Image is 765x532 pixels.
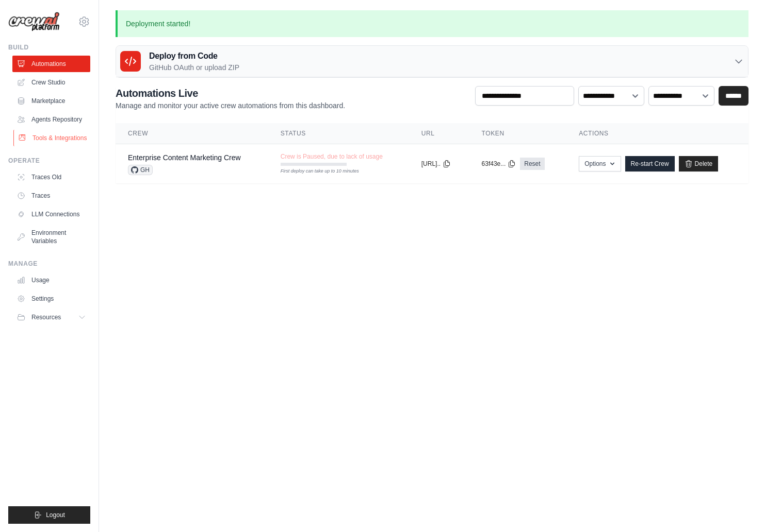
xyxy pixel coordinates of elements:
[12,56,90,72] a: Automations
[116,123,268,144] th: Crew
[12,111,90,128] a: Agents Repository
[116,100,345,111] p: Manage and monitor your active crew automations from this dashboard.
[128,153,241,162] a: Enterprise Content Marketing Crew
[625,156,675,171] a: Re-start Crew
[482,160,516,168] button: 63f43e...
[12,272,90,288] a: Usage
[12,169,90,185] a: Traces Old
[12,225,90,249] a: Environment Variables
[116,86,345,100] h2: Automations Live
[8,157,90,165] div: Operate
[679,156,719,171] a: Delete
[12,187,90,204] a: Traces
[8,12,60,32] img: Logo
[281,168,347,175] div: First deploy can take up to 10 minutes
[469,123,567,144] th: Token
[12,74,90,91] a: Crew Studio
[13,130,91,146] a: Tools & Integrations
[12,290,90,307] a: Settings
[409,123,469,144] th: URL
[520,158,544,170] a: Reset
[281,152,383,161] span: Crew is Paused, due to lack of usage
[12,93,90,109] a: Marketplace
[149,50,239,62] h3: Deploy from Code
[128,165,153,175] span: GH
[8,506,90,524] button: Logout
[116,10,748,37] p: Deployment started!
[12,206,90,222] a: LLM Connections
[12,309,90,325] button: Resources
[8,43,90,52] div: Build
[149,62,239,73] p: GitHub OAuth or upload ZIP
[566,123,748,144] th: Actions
[31,313,61,321] span: Resources
[8,260,90,268] div: Manage
[268,123,409,144] th: Status
[46,511,65,519] span: Logout
[579,156,621,171] button: Options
